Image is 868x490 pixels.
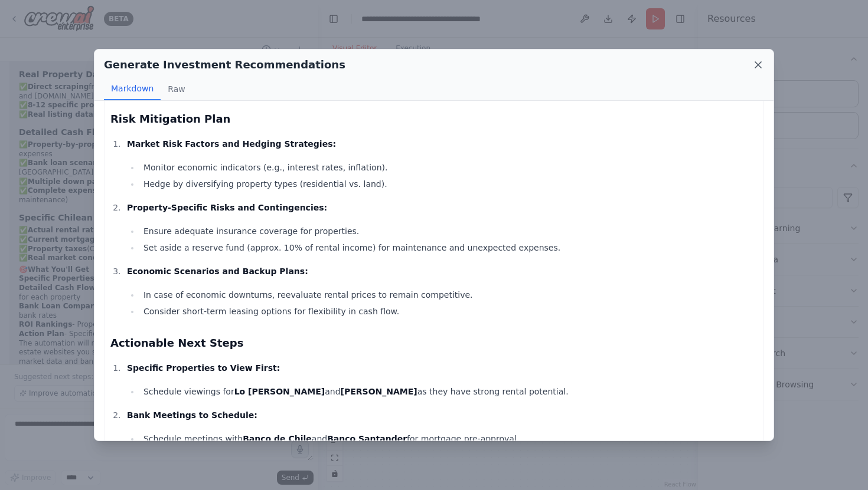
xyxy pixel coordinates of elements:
li: Hedge by diversifying property types (residential vs. land). [140,177,758,191]
strong: Lo [PERSON_NAME] [234,387,325,396]
li: Set aside a reserve fund (approx. 10% of rental income) for maintenance and unexpected expenses. [140,241,758,255]
strong: Banco Santander [327,434,407,443]
button: Raw [161,78,192,100]
li: Consider short-term leasing options for flexibility in cash flow. [140,304,758,318]
strong: Economic Scenarios and Backup Plans: [127,267,308,276]
h3: Actionable Next Steps [110,335,758,351]
button: Markdown [104,78,161,100]
strong: Property-Specific Risks and Contingencies: [127,203,327,212]
strong: Market Risk Factors and Hedging Strategies: [127,139,336,149]
li: Ensure adequate insurance coverage for properties. [140,224,758,238]
h2: Generate Investment Recommendations [104,57,345,73]
li: Schedule viewings for and as they have strong rental potential. [140,384,758,399]
strong: [PERSON_NAME] [341,387,417,396]
strong: Banco de Chile [243,434,312,443]
strong: Specific Properties to View First: [127,363,280,373]
li: Schedule meetings with and for mortgage pre-approval. [140,432,758,446]
li: In case of economic downturns, reevaluate rental prices to remain competitive. [140,288,758,302]
h3: Risk Mitigation Plan [110,111,758,127]
li: Monitor economic indicators (e.g., interest rates, inflation). [140,160,758,175]
strong: Bank Meetings to Schedule: [127,410,257,420]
